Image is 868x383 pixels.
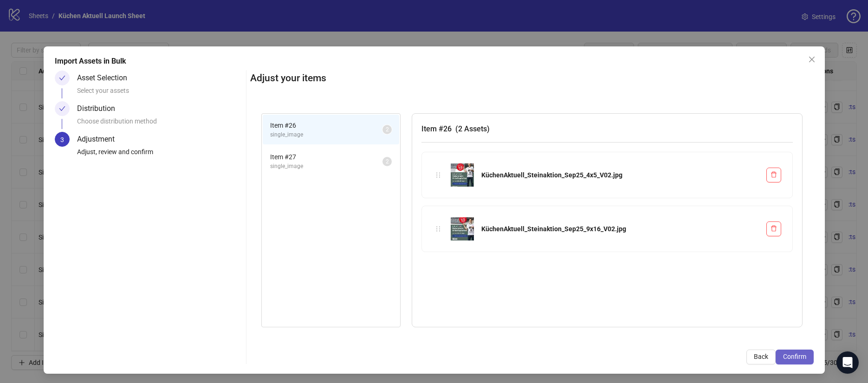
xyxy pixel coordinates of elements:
sup: 2 [382,125,392,134]
img: KüchenAktuell_Steinaktion_Sep25_9x16_V02.jpg [451,217,474,240]
span: Back [754,353,768,360]
span: ( 2 Assets ) [455,124,490,133]
span: check [59,105,65,112]
div: Choose distribution method [77,116,243,132]
button: Delete [766,221,781,236]
img: KüchenAktuell_Steinaktion_Sep25_4x5_V02.jpg [451,163,474,187]
span: close [808,56,816,63]
span: delete [771,171,777,178]
span: 2 [386,126,389,133]
span: delete [771,225,777,232]
div: Import Assets in Bulk [55,56,814,67]
div: Select your assets [77,85,243,101]
button: Close [804,52,819,67]
span: Item # 27 [270,152,382,162]
h3: Item # 26 [421,123,793,135]
div: Distribution [77,101,123,116]
div: holder [433,224,443,234]
span: Confirm [783,353,806,360]
span: Item # 26 [270,120,382,130]
button: Confirm [776,350,814,364]
span: single_image [270,162,382,171]
div: Asset Selection [77,71,135,85]
div: holder [433,170,443,180]
span: holder [435,226,441,232]
span: 2 [386,158,389,165]
div: Open Intercom Messenger [836,351,859,374]
button: Back [746,350,776,364]
sup: 2 [382,157,392,166]
div: Adjust, review and confirm [77,147,243,162]
span: 3 [60,136,64,143]
span: single_image [270,130,382,139]
button: Delete [766,168,781,182]
div: KüchenAktuell_Steinaktion_Sep25_9x16_V02.jpg [481,224,759,234]
div: Adjustment [77,132,122,147]
div: KüchenAktuell_Steinaktion_Sep25_4x5_V02.jpg [481,170,759,180]
span: check [59,75,65,81]
h2: Adjust your items [250,71,814,86]
span: holder [435,172,441,178]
